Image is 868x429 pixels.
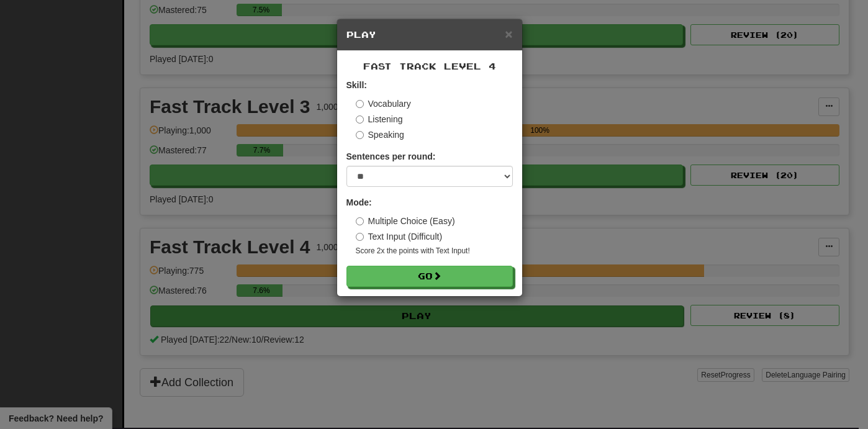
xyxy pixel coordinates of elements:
[346,80,367,90] strong: Skill:
[346,266,513,287] button: Go
[356,215,455,227] label: Multiple Choice (Easy)
[356,97,411,110] label: Vocabulary
[356,230,443,243] label: Text Input (Difficult)
[346,29,513,41] h5: Play
[356,100,364,108] input: Vocabulary
[356,113,403,125] label: Listening
[505,27,512,40] button: Close
[356,217,364,225] input: Multiple Choice (Easy)
[356,131,364,139] input: Speaking
[356,246,513,256] small: Score 2x the points with Text Input !
[356,115,364,124] input: Listening
[346,150,436,163] label: Sentences per round:
[356,233,364,241] input: Text Input (Difficult)
[346,197,372,207] strong: Mode:
[363,61,496,71] span: Fast Track Level 4
[356,129,404,141] label: Speaking
[505,27,512,41] span: ×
